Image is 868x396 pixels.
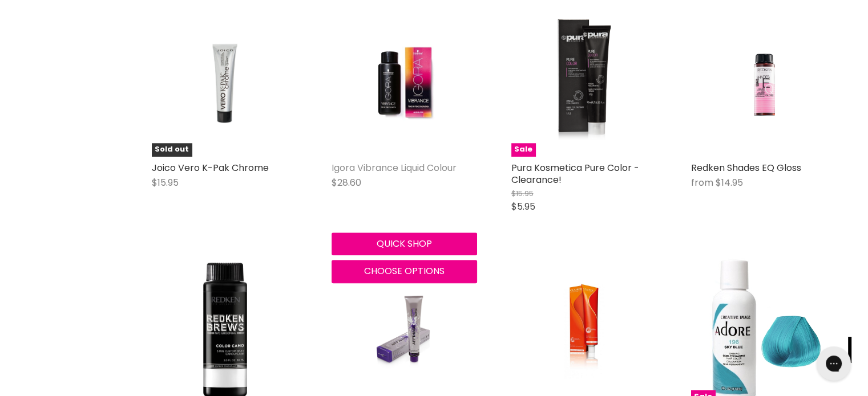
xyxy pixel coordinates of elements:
[356,11,453,156] img: Igora Vibrance Liquid Colour
[332,232,477,255] button: Quick shop
[691,11,837,156] a: Redken Shades EQ Gloss
[152,143,192,156] span: Sold out
[152,11,297,156] a: Joico Vero K-Pak ChromeSold out
[152,176,179,189] span: $15.95
[511,200,535,213] span: $5.95
[511,161,639,186] a: Pura Kosmetica Pure Color - Clearance!
[511,11,657,156] a: Pura Kosmetica Pure Color - Clearance!Sale
[691,161,801,174] a: Redken Shades EQ Gloss
[332,161,457,174] a: Igora Vibrance Liquid Colour
[152,161,269,174] a: Joico Vero K-Pak Chrome
[511,143,535,156] span: Sale
[691,176,713,189] span: from
[535,11,632,156] img: Pura Kosmetica Pure Color - Clearance!
[511,188,534,199] span: $15.95
[715,11,812,156] img: Redken Shades EQ Gloss
[716,176,743,189] span: $14.95
[332,260,477,283] button: Choose options
[332,176,361,189] span: $28.60
[332,11,477,156] a: Igora Vibrance Liquid Colour
[176,11,273,156] img: Joico Vero K-Pak Chrome
[811,342,857,385] iframe: Gorgias live chat messenger
[364,264,445,277] span: Choose options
